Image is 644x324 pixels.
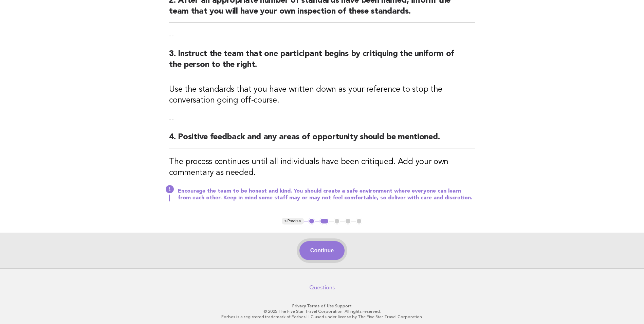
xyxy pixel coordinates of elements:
a: Questions [309,284,335,291]
p: © 2025 The Five Star Travel Corporation. All rights reserved. [114,309,530,314]
p: Encourage the team to be honest and kind. You should create a safe environment where everyone can... [178,188,475,201]
a: Privacy [292,304,306,308]
p: -- [169,31,475,40]
p: -- [169,114,475,124]
h3: Use the standards that you have written down as your reference to stop the conversation going off... [169,84,475,106]
button: < Previous [282,218,304,224]
a: Support [335,304,352,308]
button: Continue [299,241,345,260]
button: 1 [308,218,315,224]
button: 2 [319,218,329,224]
a: Terms of Use [307,304,334,308]
p: · · [114,303,530,309]
h3: The process continues until all individuals have been critiqued. Add your own commentary as needed. [169,157,475,178]
p: Forbes is a registered trademark of Forbes LLC used under license by The Five Star Travel Corpora... [114,314,530,320]
h2: 4. Positive feedback and any areas of opportunity should be mentioned. [169,132,475,148]
h2: 3. Instruct the team that one participant begins by critiquing the uniform of the person to the r... [169,49,475,76]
